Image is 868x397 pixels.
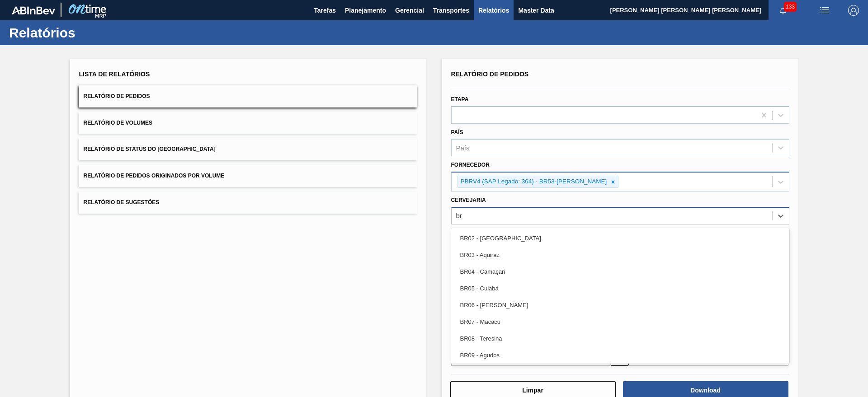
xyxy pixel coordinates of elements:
[12,6,55,14] img: TNhmsLtSVTkK8tSr43FrP2fwEKptu5GPRR3wAAAABJRU5ErkJggg==
[478,5,509,16] span: Relatórios
[451,247,789,263] div: BR03 - Aquiraz
[451,197,486,203] label: Cervejaria
[9,28,170,38] h1: Relatórios
[79,191,417,214] button: Relatório de Sugestões
[451,70,529,78] span: Relatório de Pedidos
[451,129,463,135] label: País
[456,144,470,152] div: País
[848,5,859,16] img: Logout
[518,5,554,16] span: Master Data
[769,4,797,17] button: Notificações
[819,5,830,16] img: userActions
[458,176,609,187] div: PBRV4 (SAP Legado: 364) - BR53-[PERSON_NAME]
[451,313,789,330] div: BR07 - Macacu
[84,173,225,179] span: Relatório de Pedidos Originados por Volume
[451,263,789,280] div: BR04 - Camaçari
[451,96,469,103] label: Etapa
[79,138,417,160] button: Relatório de Status do [GEOGRAPHIC_DATA]
[395,5,424,16] span: Gerencial
[451,280,789,297] div: BR05 - Cuiabá
[84,93,150,99] span: Relatório de Pedidos
[84,120,152,126] span: Relatório de Volumes
[345,5,386,16] span: Planejamento
[79,70,150,78] span: Lista de Relatórios
[84,146,216,152] span: Relatório de Status do [GEOGRAPHIC_DATA]
[451,330,789,347] div: BR08 - Teresina
[451,297,789,313] div: BR06 - [PERSON_NAME]
[79,85,417,107] button: Relatório de Pedidos
[84,199,160,206] span: Relatório de Sugestões
[314,5,336,16] span: Tarefas
[451,347,789,364] div: BR09 - Agudos
[79,112,417,134] button: Relatório de Volumes
[79,165,417,187] button: Relatório de Pedidos Originados por Volume
[433,5,469,16] span: Transportes
[451,162,490,168] label: Fornecedor
[451,230,789,247] div: BR02 - [GEOGRAPHIC_DATA]
[784,2,797,12] span: 133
